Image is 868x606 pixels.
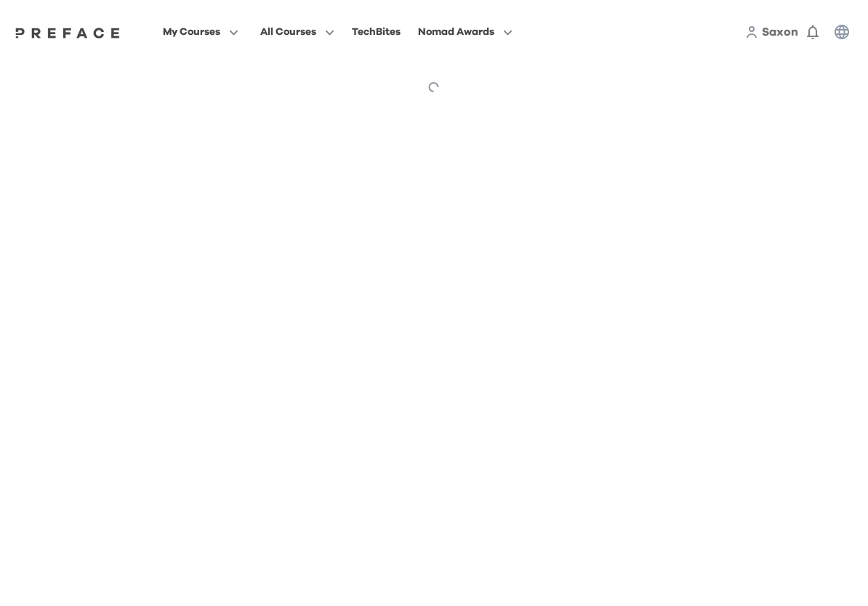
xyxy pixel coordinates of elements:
[12,27,124,39] img: Preface Logo
[158,23,243,41] button: My Courses
[352,23,401,41] div: TechBites
[762,26,798,38] span: Saxon
[762,23,798,41] a: Saxon
[414,23,517,41] button: Nomad Awards
[256,23,339,41] button: All Courses
[163,23,220,41] span: My Courses
[418,23,494,41] span: Nomad Awards
[260,23,316,41] span: All Courses
[12,26,124,38] a: Preface Logo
